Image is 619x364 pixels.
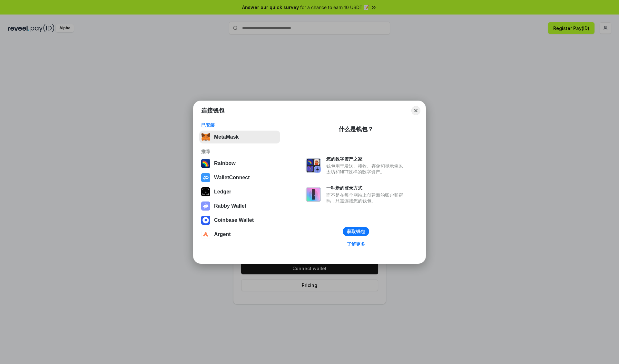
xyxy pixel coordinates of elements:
[199,171,280,184] button: WalletConnect
[214,189,231,195] div: Ledger
[201,230,210,239] img: svg+xml,%3Csvg%20width%3D%2228%22%20height%3D%2228%22%20viewBox%3D%220%200%2028%2028%22%20fill%3D...
[201,122,278,128] div: 已安装
[214,175,250,181] div: WalletConnect
[306,158,321,173] img: svg+xml,%3Csvg%20xmlns%3D%22http%3A%2F%2Fwww.w3.org%2F2000%2Fsvg%22%20fill%3D%22none%22%20viewBox...
[199,228,280,241] button: Argent
[201,133,210,142] img: svg+xml,%3Csvg%20fill%3D%22none%22%20height%3D%2233%22%20viewBox%3D%220%200%2035%2033%22%20width%...
[306,187,321,202] img: svg+xml,%3Csvg%20xmlns%3D%22http%3A%2F%2Fwww.w3.org%2F2000%2Fsvg%22%20fill%3D%22none%22%20viewBox...
[326,192,406,204] div: 而不是在每个网站上创建新的账户和密码，只需连接您的钱包。
[214,134,239,140] div: MetaMask
[199,131,280,143] button: MetaMask
[201,173,210,182] img: svg+xml,%3Csvg%20width%3D%2228%22%20height%3D%2228%22%20viewBox%3D%220%200%2028%2028%22%20fill%3D...
[347,241,365,247] div: 了解更多
[343,240,369,248] a: 了解更多
[201,216,210,225] img: svg+xml,%3Csvg%20width%3D%2228%22%20height%3D%2228%22%20viewBox%3D%220%200%2028%2028%22%20fill%3D...
[343,227,369,236] button: 获取钱包
[201,107,224,114] h1: 连接钱包
[326,185,406,191] div: 一种新的登录方式
[214,203,246,209] div: Rabby Wallet
[326,156,406,162] div: 您的数字资产之家
[201,202,210,211] img: svg+xml,%3Csvg%20xmlns%3D%22http%3A%2F%2Fwww.w3.org%2F2000%2Fsvg%22%20fill%3D%22none%22%20viewBox...
[214,217,254,223] div: Coinbase Wallet
[199,214,280,227] button: Coinbase Wallet
[214,231,231,237] div: Argent
[201,159,210,168] img: svg+xml,%3Csvg%20width%3D%22120%22%20height%3D%22120%22%20viewBox%3D%220%200%20120%20120%22%20fil...
[201,149,278,154] div: 推荐
[199,157,280,170] button: Rainbow
[347,229,365,234] div: 获取钱包
[214,161,236,166] div: Rainbow
[326,163,406,175] div: 钱包用于发送、接收、存储和显示像以太坊和NFT这样的数字资产。
[411,106,420,115] button: Close
[201,187,210,196] img: svg+xml,%3Csvg%20xmlns%3D%22http%3A%2F%2Fwww.w3.org%2F2000%2Fsvg%22%20width%3D%2228%22%20height%3...
[339,125,373,133] div: 什么是钱包？
[199,185,280,198] button: Ledger
[199,200,280,212] button: Rabby Wallet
